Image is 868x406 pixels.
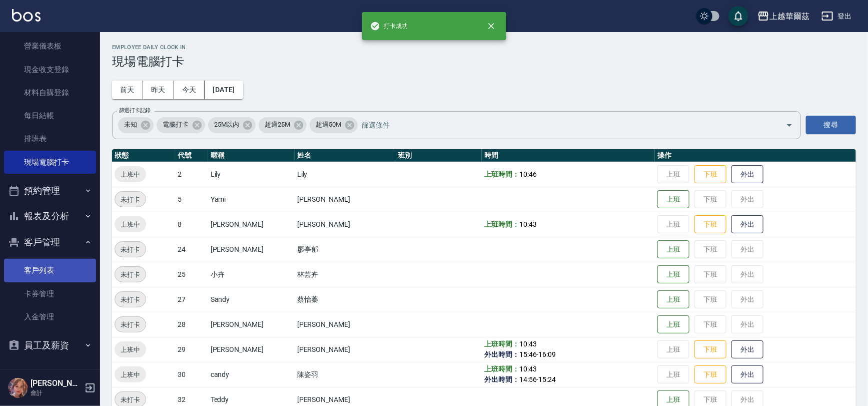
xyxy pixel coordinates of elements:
[4,104,96,127] a: 每日結帳
[112,81,143,99] button: 前天
[4,58,96,81] a: 現金收支登錄
[539,350,556,358] span: 16:09
[694,340,726,359] button: 下班
[175,312,208,337] td: 28
[484,340,519,348] b: 上班時間：
[208,237,295,262] td: [PERSON_NAME]
[4,81,96,104] a: 材料自購登錄
[208,312,295,337] td: [PERSON_NAME]
[259,120,296,130] span: 超過25M
[694,165,726,184] button: 下班
[175,287,208,312] td: 27
[4,127,96,150] a: 排班表
[295,362,395,387] td: 陳姿羽
[484,350,519,358] b: 外出時間：
[112,55,856,69] h3: 現場電腦打卡
[295,337,395,362] td: [PERSON_NAME]
[817,7,856,26] button: 登出
[208,362,295,387] td: candy
[112,149,175,162] th: 狀態
[731,215,763,234] button: 外出
[519,350,537,358] span: 15:46
[657,190,689,209] button: 上班
[395,149,482,162] th: 班別
[781,117,797,133] button: Open
[112,44,856,51] h2: Employee Daily Clock In
[205,81,243,99] button: [DATE]
[119,107,151,114] label: 篩選打卡記錄
[115,344,146,355] span: 上班中
[295,287,395,312] td: 蔡怡蓁
[519,375,537,383] span: 14:56
[115,244,146,255] span: 未打卡
[175,237,208,262] td: 24
[115,219,146,230] span: 上班中
[115,369,146,380] span: 上班中
[4,178,96,204] button: 預約管理
[4,305,96,328] a: 入金管理
[208,337,295,362] td: [PERSON_NAME]
[657,315,689,334] button: 上班
[175,187,208,212] td: 5
[694,365,726,384] button: 下班
[12,9,41,22] img: Logo
[118,117,154,133] div: 未知
[484,365,519,373] b: 上班時間：
[175,362,208,387] td: 30
[731,340,763,359] button: 外出
[694,215,726,234] button: 下班
[295,237,395,262] td: 廖亭郁
[359,116,768,134] input: 篩選條件
[519,170,537,178] span: 10:46
[731,165,763,184] button: 外出
[4,259,96,282] a: 客戶列表
[4,282,96,305] a: 卡券管理
[4,332,96,358] button: 員工及薪資
[480,15,502,37] button: close
[753,6,813,27] button: 上越華爾茲
[295,212,395,237] td: [PERSON_NAME]
[208,162,295,187] td: Lily
[295,162,395,187] td: Lily
[484,375,519,383] b: 外出時間：
[175,212,208,237] td: 8
[31,388,82,397] p: 會計
[8,378,28,398] img: Person
[728,6,748,26] button: save
[482,362,655,387] td: -
[31,378,82,388] h5: [PERSON_NAME]
[115,294,146,305] span: 未打卡
[657,240,689,259] button: 上班
[208,149,295,162] th: 暱稱
[519,365,537,373] span: 10:43
[519,220,537,228] span: 10:43
[157,120,195,130] span: 電腦打卡
[655,149,856,162] th: 操作
[657,265,689,284] button: 上班
[731,365,763,384] button: 外出
[115,269,146,280] span: 未打卡
[295,149,395,162] th: 姓名
[208,117,256,133] div: 25M以內
[519,340,537,348] span: 10:43
[115,169,146,180] span: 上班中
[4,229,96,255] button: 客戶管理
[208,262,295,287] td: 小卉
[4,35,96,58] a: 營業儀表板
[115,194,146,205] span: 未打卡
[175,337,208,362] td: 29
[115,394,146,405] span: 未打卡
[310,117,358,133] div: 超過50M
[208,120,246,130] span: 25M以內
[208,212,295,237] td: [PERSON_NAME]
[482,149,655,162] th: 時間
[4,151,96,174] a: 現場電腦打卡
[174,81,205,99] button: 今天
[539,375,556,383] span: 15:24
[295,262,395,287] td: 林芸卉
[157,117,205,133] div: 電腦打卡
[806,116,856,134] button: 搜尋
[657,290,689,309] button: 上班
[370,21,408,31] span: 打卡成功
[143,81,174,99] button: 昨天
